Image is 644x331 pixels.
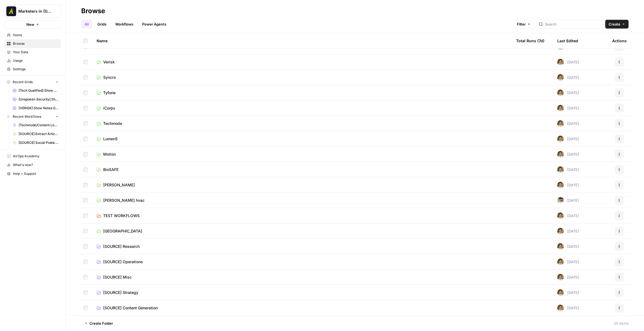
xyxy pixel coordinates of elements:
span: [Tech Qualified] Show Notes Grid [19,88,59,93]
img: 5zyzjh3tw4s3l6pe5wy4otrd1hyg [557,151,564,158]
a: Syncro [97,75,507,80]
img: 5zyzjh3tw4s3l6pe5wy4otrd1hyg [557,259,564,265]
img: 5zyzjh3tw4s3l6pe5wy4otrd1hyg [557,166,564,173]
span: Browse [13,41,59,46]
a: iCorps [97,105,507,111]
div: Last Edited [557,33,578,48]
button: New [4,20,61,29]
span: [SOURCE] Extract Article From URL [19,131,59,136]
span: Your Data [13,50,59,55]
span: [SOURCE] Operations [103,259,143,265]
div: Actions [612,33,627,48]
div: [DATE] [557,197,579,204]
div: [DATE] [557,305,579,311]
a: [SOURCE] Strategy [97,290,507,295]
div: 25 Items [614,321,629,326]
img: 5zyzjh3tw4s3l6pe5wy4otrd1hyg [557,120,564,127]
span: Marketers in [GEOGRAPHIC_DATA] [18,9,52,14]
div: [DATE] [557,228,579,234]
a: [PERSON_NAME] hvac [97,198,507,203]
div: [DATE] [557,259,579,265]
div: [DATE] [557,274,579,280]
div: [DATE] [557,105,579,111]
a: Techmode [97,121,507,126]
img: 5zyzjh3tw4s3l6pe5wy4otrd1hyg [557,289,564,296]
a: Browse [4,39,61,48]
div: [DATE] [557,182,579,188]
img: 5zyzjh3tw4s3l6pe5wy4otrd1hyg [557,59,564,65]
a: Verisk [97,59,507,65]
a: [SOURCE] Misc [97,274,507,280]
span: [SOURCE] Misc [103,274,132,280]
div: [DATE] [557,120,579,127]
span: Recent Workflows [13,114,41,119]
span: [Unspoken Security] Show Notes Grid [19,97,59,102]
a: All [81,20,92,29]
div: [DATE] [557,289,579,296]
span: iCorps [103,105,115,111]
img: 5zyzjh3tw4s3l6pe5wy4otrd1hyg [557,305,564,311]
a: [SOURCE] Extract Article From URL [10,130,61,138]
span: Lumen5 [103,136,117,142]
span: [SOURCE] Research [103,244,140,249]
a: [Tech Qualified] Show Notes Grid [10,86,61,95]
a: Tyfone [97,90,507,96]
a: Home [4,31,61,40]
span: Settings [13,67,59,72]
div: [DATE] [557,243,579,250]
span: Create [609,21,620,27]
div: Total Runs (7d) [516,33,544,48]
div: [DATE] [557,212,579,219]
img: 5zyzjh3tw4s3l6pe5wy4otrd1hyg [557,74,564,81]
span: Filter [517,21,526,27]
a: [SOURCE] Content Generation [97,305,507,311]
span: Verisk [103,59,115,65]
span: Recent Grids [13,80,33,85]
span: Tyfone [103,90,116,96]
img: 3yju8kyn2znwnw93b46w7rs9iqok [557,197,564,204]
button: Recent Grids [4,78,61,86]
input: Search [545,21,601,27]
span: Motion [103,152,116,157]
img: Marketers in Demand Logo [6,6,16,16]
div: Name [97,33,507,48]
span: Syncro [103,75,116,80]
a: Grids [94,20,110,29]
img: 5zyzjh3tw4s3l6pe5wy4otrd1hyg [557,228,564,234]
div: [DATE] [557,136,579,142]
span: Home [13,33,59,38]
a: Settings [4,65,61,74]
img: 5zyzjh3tw4s3l6pe5wy4otrd1hyg [557,105,564,111]
a: Usage [4,56,61,65]
span: Usage [13,58,59,63]
span: [SOURCE] Strategy [103,290,138,295]
a: Motion [97,152,507,157]
a: TEST WORKFLOWS [97,213,507,218]
div: Browse [81,7,105,15]
button: Help + Support [4,169,61,178]
a: Your Data [4,48,61,57]
button: Create [605,20,629,29]
div: [DATE] [557,166,579,173]
img: 5zyzjh3tw4s3l6pe5wy4otrd1hyg [557,212,564,219]
span: Techmode [103,121,122,126]
a: BioSAFE [97,167,507,172]
a: [SOURCE] Social Posts: LinkedIn [10,138,61,147]
span: TEST WORKFLOWS [103,213,140,218]
span: New [26,22,34,27]
span: [SOURCE] Social Posts: LinkedIn [19,140,59,145]
a: [Techmode/Content Logistics] Show Notes [10,121,61,130]
a: Lumen5 [97,136,507,142]
span: Create Folder [89,321,113,326]
a: [SOURCE] Research [97,244,507,249]
span: Help + Support [13,171,59,176]
span: BioSAFE [103,167,119,172]
span: [PERSON_NAME] [103,182,135,188]
img: 5zyzjh3tw4s3l6pe5wy4otrd1hyg [557,136,564,142]
div: [DATE] [557,89,579,96]
a: [GEOGRAPHIC_DATA] [97,228,507,234]
button: Create Folder [81,319,116,328]
div: [DATE] [557,59,579,65]
span: [GEOGRAPHIC_DATA] [103,228,142,234]
button: What's new? [4,161,61,169]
